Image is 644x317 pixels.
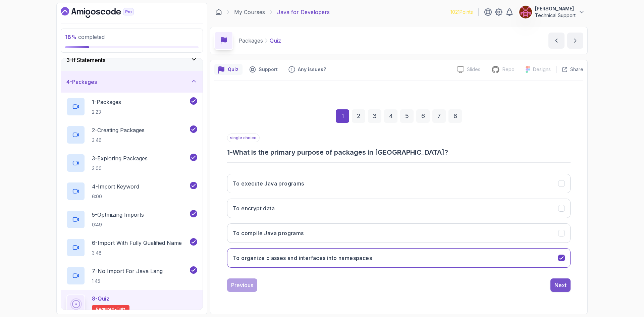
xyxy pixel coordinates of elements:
[92,239,182,247] p: 6 - Import With Fully Qualified Name
[92,193,139,200] p: 6:00
[231,281,253,289] div: Previous
[66,182,197,201] button: 4-Import Keyword6:00
[227,248,571,268] button: To organize classes and interfaces into namespaces
[65,34,77,40] span: 18 %
[416,109,430,123] div: 6
[245,64,282,75] button: Support button
[336,109,349,123] div: 1
[450,9,473,15] p: 1021 Points
[238,37,263,45] p: Packages
[66,210,197,229] button: 5-Optmizing Imports0:49
[432,109,446,123] div: 7
[214,64,243,75] button: quiz button
[233,254,372,262] h3: To organize classes and interfaces into namespaces
[66,97,197,116] button: 1-Packages2:23
[66,154,197,172] button: 3-Exploring Packages3:00
[519,5,585,19] button: user profile image[PERSON_NAME]Technical Support
[554,281,567,289] div: Next
[284,64,330,75] button: Feedback button
[92,221,144,228] p: 0:49
[298,66,326,73] p: Any issues?
[92,137,145,144] p: 3:46
[448,109,462,123] div: 8
[227,199,571,218] button: To encrypt data
[92,109,121,115] p: 2:23
[270,37,281,45] p: Quiz
[228,66,238,73] p: Quiz
[92,278,163,284] p: 1:45
[92,295,109,303] p: 8 - Quiz
[533,66,551,73] p: Designs
[92,165,148,172] p: 3:00
[535,5,576,12] p: [PERSON_NAME]
[92,211,144,219] p: 5 - Optmizing Imports
[92,126,145,134] p: 2 - Creating Packages
[535,12,576,19] p: Technical Support
[66,78,97,86] h3: 4 - Packages
[277,8,330,16] p: Java for Developers
[227,223,571,243] button: To compile Java programs
[92,250,182,256] p: 3:48
[66,266,197,285] button: 7-No Import For Java Lang1:45
[570,66,583,73] p: Share
[227,134,260,142] p: single choice
[215,9,222,15] a: Dashboard
[116,307,125,312] span: quiz
[567,33,583,49] button: next content
[92,182,139,191] p: 4 - Import Keyword
[233,229,304,237] h3: To compile Java programs
[550,278,571,292] button: Next
[61,71,203,93] button: 4-Packages
[259,66,278,73] p: Support
[352,109,365,123] div: 2
[234,8,265,16] a: My Courses
[66,238,197,257] button: 6-Import With Fully Qualified Name3:48
[548,33,565,49] button: previous content
[233,179,304,188] h3: To execute Java programs
[519,6,532,18] img: user profile image
[92,98,121,106] p: 1 - Packages
[384,109,397,123] div: 4
[61,49,203,71] button: 3-If Statements
[556,66,583,73] button: Share
[66,125,197,144] button: 2-Creating Packages3:46
[227,148,571,157] h3: 1 - What is the primary purpose of packages in [GEOGRAPHIC_DATA]?
[65,34,105,40] span: completed
[66,56,105,64] h3: 3 - If Statements
[92,154,148,162] p: 3 - Exploring Packages
[400,109,414,123] div: 5
[233,204,275,212] h3: To encrypt data
[368,109,381,123] div: 3
[227,278,257,292] button: Previous
[227,174,571,193] button: To execute Java programs
[61,7,149,18] a: Dashboard
[502,66,515,73] p: Repo
[467,66,480,73] p: Slides
[66,295,197,313] button: 8-QuizRequired-quiz
[96,307,116,312] span: Required-
[92,267,163,275] p: 7 - No Import For Java Lang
